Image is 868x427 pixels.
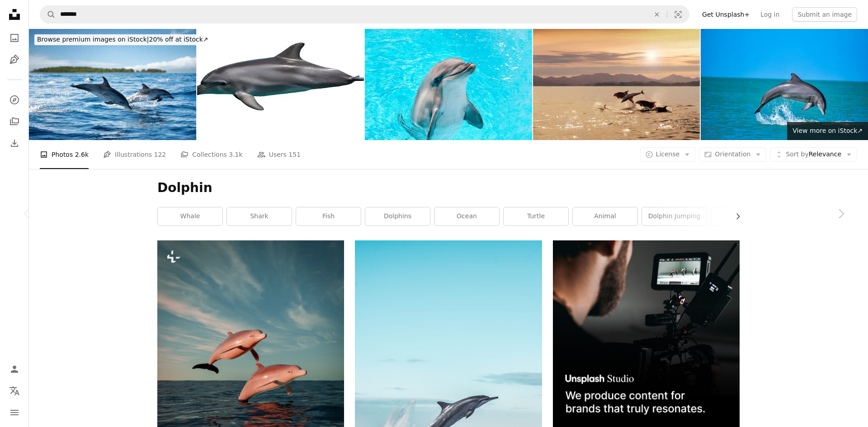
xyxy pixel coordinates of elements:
[5,91,24,109] a: Explore
[29,29,217,51] a: Browse premium images on iStock|20% off at iStock↗
[37,36,208,43] span: 20% off at iStock ↗
[533,29,700,140] img: Dolphins in the Bay of Islands, New Zealand, during sunrise / sunset
[770,147,857,162] button: Sort byRelevance
[197,29,364,140] img: Isolated Sleek Gray Dolphin Swimming Underwater
[553,240,740,427] img: file-1715652217532-464736461acbimage
[296,207,361,225] a: fish
[5,404,24,422] button: Menu
[786,150,841,159] span: Relevance
[37,36,149,43] span: Browse premium images on iStock |
[699,147,766,162] button: Orientation
[5,29,24,47] a: Photos
[180,140,242,169] a: Collections 3.1k
[157,367,344,375] a: A couple of dolphins are in the water
[29,29,196,140] img: Dolphins In The Sea
[730,207,740,225] button: scroll list to the right
[157,180,740,196] h1: Dolphin
[227,207,292,225] a: shark
[656,150,680,158] span: License
[642,207,707,225] a: dolphin jumping
[814,170,868,257] a: Next
[573,207,637,225] a: animal
[5,51,24,69] a: Illustrations
[667,6,689,23] button: Visual search
[786,150,808,158] span: Sort by
[647,6,667,23] button: Clear
[229,150,242,160] span: 3.1k
[103,140,166,169] a: Illustrations 122
[755,7,785,22] a: Log in
[40,6,56,23] button: Search Unsplash
[5,113,24,131] a: Collections
[793,127,863,134] span: View more on iStock ↗
[792,7,857,22] button: Submit an image
[5,360,24,378] a: Log in / Sign up
[40,5,689,23] form: Find visuals sitewide
[715,150,750,158] span: Orientation
[365,207,430,225] a: dolphins
[288,150,301,160] span: 151
[5,134,24,152] a: Download History
[257,140,301,169] a: Users 151
[640,147,696,162] button: License
[5,382,24,400] button: Language
[701,29,868,140] img: View Of A Dolphin In The Sea
[365,29,532,140] img: Dolphin peeking out of blue water
[697,7,755,22] a: Get Unsplash+
[355,376,542,385] a: dolphin jumping on sea during daytime
[158,207,222,225] a: whale
[434,207,499,225] a: ocean
[154,150,166,160] span: 122
[504,207,568,225] a: turtle
[711,207,776,225] a: octopus
[787,122,868,140] a: View more on iStock↗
